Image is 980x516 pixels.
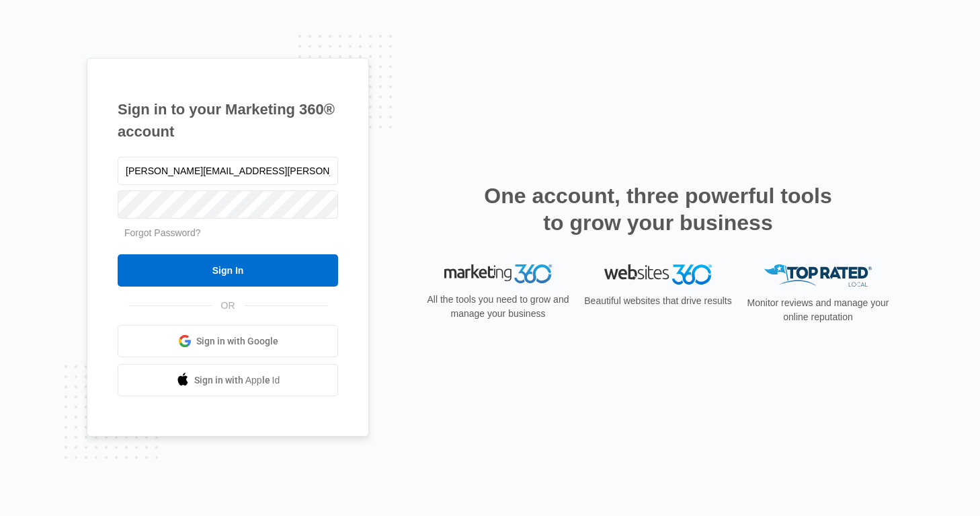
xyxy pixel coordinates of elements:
span: OR [212,299,245,313]
a: Sign in with Apple Id [118,364,338,396]
span: Sign in with Google [196,334,278,348]
img: Top Rated Local [764,264,872,287]
p: Beautiful websites that drive results [583,294,733,308]
p: Monitor reviews and manage your online reputation [743,296,893,324]
input: Email [118,157,338,185]
img: Marketing 360 [444,264,552,283]
input: Sign In [118,254,338,287]
p: All the tools you need to grow and manage your business [423,293,573,321]
h1: Sign in to your Marketing 360® account [118,98,338,143]
img: tab_keywords_by_traffic_grey.svg [134,78,145,89]
a: Forgot Password? [124,227,201,238]
img: logo_orange.svg [22,22,32,32]
div: Domain Overview [51,79,120,88]
img: Websites 360 [604,264,712,284]
img: website_grey.svg [22,35,32,46]
div: Domain: [DOMAIN_NAME] [35,35,148,46]
div: Keywords by Traffic [149,79,227,88]
h2: One account, three powerful tools to grow your business [480,182,836,236]
div: v 4.0.25 [38,22,66,32]
span: Sign in with Apple Id [194,373,280,388]
img: tab_domain_overview_orange.svg [36,78,47,89]
a: Sign in with Google [118,325,338,357]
